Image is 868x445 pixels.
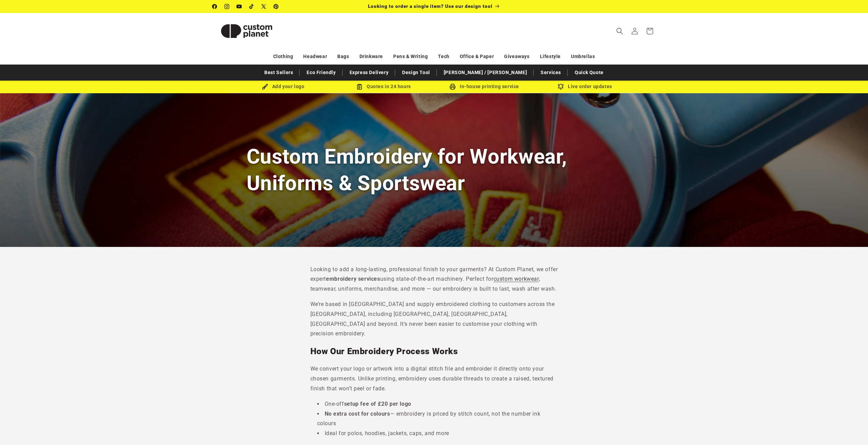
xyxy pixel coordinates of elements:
a: custom workwear [494,276,539,282]
a: Best Sellers [261,67,296,79]
li: One-off [317,399,558,409]
a: Express Delivery [346,67,392,79]
a: Services [537,67,564,79]
a: Headwear [303,51,327,62]
li: — embroidery is priced by stitch count, not the number ink colours [317,409,558,429]
span: Looking to order a single item? Use our design tool [368,3,492,9]
h1: Custom Embroidery for Workwear, Uniforms & Sportswear [247,143,622,196]
img: Order Updates Icon [356,84,363,90]
img: Order updates [558,84,564,90]
div: In-house printing service [434,82,535,91]
div: Add your logo [233,82,334,91]
a: Umbrellas [571,51,595,62]
a: Lifestyle [540,51,561,62]
li: Ideal for polos, hoodies, jackets, caps, and more [317,429,558,439]
img: Brush Icon [262,84,268,90]
summary: Search [612,24,627,39]
a: Pens & Writing [393,51,428,62]
a: Quick Quote [571,67,607,79]
h2: How Our Embroidery Process Works [310,346,558,357]
a: Bags [337,51,349,62]
strong: setup fee of £20 per logo [344,401,411,407]
img: In-house printing [450,84,456,90]
strong: embroidery services [326,276,380,282]
a: Custom Planet [210,13,283,49]
p: We convert your logo or artwork into a digital stitch file and embroider it directly onto your ch... [310,364,558,393]
a: Eco Friendly [303,67,339,79]
strong: No extra cost for colours [325,411,390,417]
div: Quotes in 24 hours [334,82,434,91]
a: Tech [438,51,449,62]
p: Looking to add a long-lasting, professional finish to your garments? At Custom Planet, we offer e... [310,265,558,294]
a: Drinkware [359,51,383,62]
a: [PERSON_NAME] / [PERSON_NAME] [440,67,530,79]
a: Giveaways [504,51,529,62]
p: We’re based in [GEOGRAPHIC_DATA] and supply embroidered clothing to customers across the [GEOGRAP... [310,300,558,339]
a: Design Tool [399,67,433,79]
div: Live order updates [535,82,635,91]
a: Office & Paper [460,51,494,62]
a: Clothing [273,51,293,62]
img: Custom Planet [212,16,281,46]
